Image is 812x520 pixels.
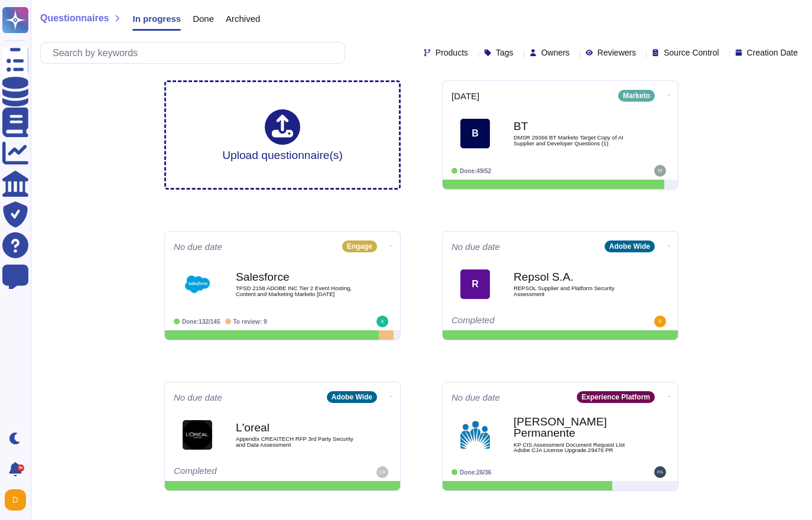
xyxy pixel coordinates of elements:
span: No due date [174,393,222,402]
span: Tags [496,48,514,57]
span: Done: 26/36 [460,469,491,476]
span: TPSD 2158 ADOBE INC Tier 2 Event Hosting, Content and Marketing Marketo [DATE] [236,285,354,297]
span: Done: 49/52 [460,168,491,174]
div: Completed [452,316,596,327]
img: user [654,316,666,327]
span: In progress [132,14,181,23]
div: Completed [174,466,319,478]
span: Source Control [664,48,719,57]
img: Logo [183,269,212,299]
b: BT [514,121,632,132]
b: Repsol S.A. [514,271,632,282]
img: user [5,489,26,511]
span: [DATE] [452,92,479,100]
b: [PERSON_NAME] Permanente [514,416,632,438]
div: Experience Platform [577,391,655,403]
span: Done [193,14,214,23]
span: No due date [452,242,500,251]
span: Creation Date [747,48,798,57]
img: user [376,316,388,327]
span: REPSOL Supplier and Platform Security Assessment [514,285,632,297]
img: user [654,466,666,478]
span: KP CIS Assessment Document Request List Adobe CJA License Upgrade.29476 PR [514,442,632,453]
span: To review: 9 [233,318,267,325]
span: No due date [174,242,222,251]
img: Logo [183,420,212,450]
img: user [376,466,388,478]
div: Adobe Wide [327,391,377,403]
input: Search by keywords [47,43,345,63]
div: Upload questionnaire(s) [222,109,343,161]
b: Salesforce [236,271,354,282]
span: Questionnaires [40,14,109,23]
button: user [2,487,34,513]
span: DMSR 29366 BT Marketo Target Copy of AI Supplier and Developer Questions (1) [514,135,632,146]
img: user [654,165,666,177]
div: Marketo [618,90,655,102]
span: Done: 132/145 [182,318,220,325]
span: Owners [541,48,570,57]
div: R [460,269,490,299]
div: Engage [342,240,377,252]
img: Logo [460,420,490,450]
div: Adobe Wide [605,240,655,252]
span: No due date [452,393,500,402]
div: B [460,119,490,148]
b: L'oreal [236,422,354,433]
div: 9+ [17,464,24,472]
span: Products [436,48,468,57]
span: Archived [226,14,260,23]
span: Reviewers [597,48,636,57]
span: Appendix CREAITECH RFP 3rd Party Security and Data Assessment [236,436,354,447]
